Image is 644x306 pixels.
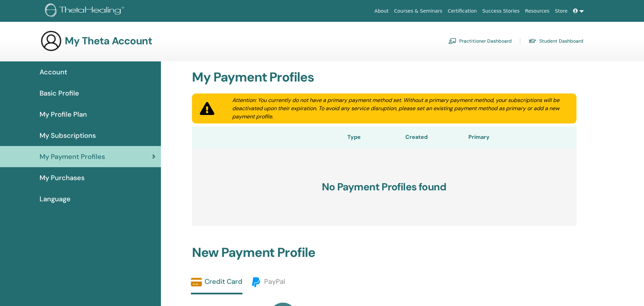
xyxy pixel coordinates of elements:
[65,35,152,47] h3: My Theta Account
[188,245,581,261] h2: New Payment Profile
[528,38,537,44] img: graduation-cap.svg
[40,109,87,119] span: My Profile Plan
[251,277,261,288] img: paypal.svg
[40,130,96,141] span: My Subscriptions
[191,277,242,294] a: Credit Card
[552,5,570,17] a: Store
[528,35,583,46] a: Student Dashboard
[45,3,126,19] img: logo.png
[441,126,516,148] th: Primary
[40,67,67,77] span: Account
[40,30,62,52] img: generic-user-icon.jpg
[264,277,285,286] span: PayPal
[522,5,552,17] a: Resources
[191,277,202,288] img: credit-card-solid.svg
[192,148,576,226] h3: No Payment Profiles found
[40,88,79,98] span: Basic Profile
[40,194,71,204] span: Language
[445,5,479,17] a: Certification
[317,126,392,148] th: Type
[391,5,445,17] a: Courses & Seminars
[188,70,581,85] h2: My Payment Profiles
[392,126,441,148] th: Created
[224,96,576,121] div: Attention: You currently do not have a primary payment method set. Without a primary payment meth...
[448,38,456,44] img: chalkboard-teacher.svg
[40,173,85,183] span: My Purchases
[480,5,522,17] a: Success Stories
[448,35,512,46] a: Practitioner Dashboard
[40,151,105,162] span: My Payment Profiles
[372,5,391,17] a: About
